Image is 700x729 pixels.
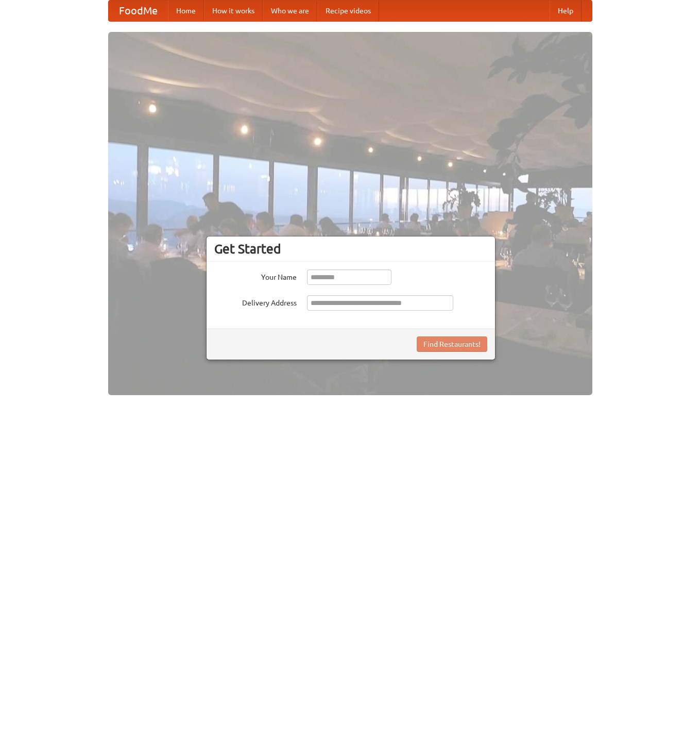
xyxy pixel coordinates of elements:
[168,1,204,21] a: Home
[214,295,297,308] label: Delivery Address
[550,1,582,21] a: Help
[214,269,297,282] label: Your Name
[214,241,487,257] h3: Get Started
[263,1,317,21] a: Who we are
[109,1,168,21] a: FoodMe
[417,336,487,352] button: Find Restaurants!
[204,1,263,21] a: How it works
[317,1,379,21] a: Recipe videos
